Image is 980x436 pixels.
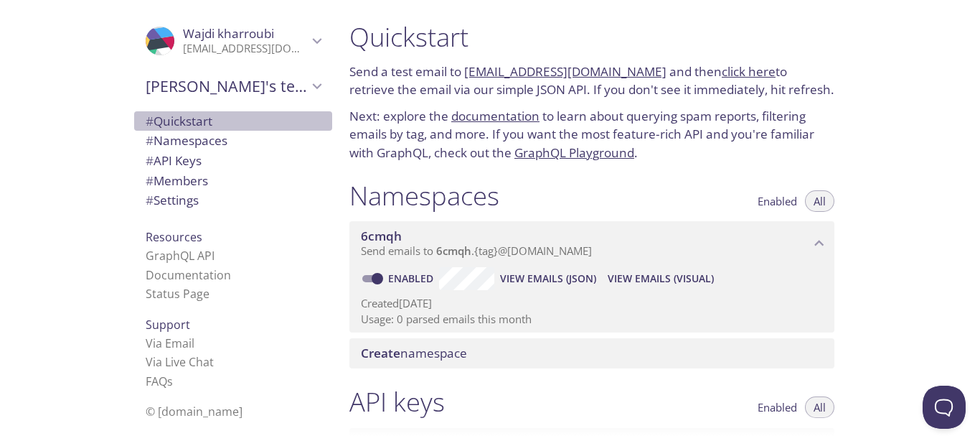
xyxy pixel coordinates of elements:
[436,243,471,258] span: 6cmqh
[146,335,194,351] a: Via Email
[361,312,823,327] p: Usage: 0 parsed emails this month
[183,42,308,56] p: [EMAIL_ADDRESS][DOMAIN_NAME]
[805,396,834,418] button: All
[361,296,823,311] p: Created [DATE]
[608,270,714,287] span: View Emails (Visual)
[722,63,776,80] a: click here
[749,190,806,212] button: Enabled
[386,272,439,285] a: Enabled
[146,286,209,302] a: Status Page
[349,107,834,162] p: Next: explore the to learn about querying spam reports, filtering emails by tag, and more. If you...
[361,345,400,361] span: Create
[349,221,834,266] div: 6cmqh namespace
[514,144,634,161] a: GraphQL Playground
[146,374,173,389] a: FAQ
[183,25,274,42] span: Wajdi kharroubi
[134,111,332,131] div: Quickstart
[349,180,499,212] h1: Namespaces
[349,386,445,418] h1: API keys
[167,374,173,389] span: s
[134,151,332,171] div: API Keys
[923,386,966,429] iframe: Help Scout Beacon - Open
[361,243,592,258] span: Send emails to . {tag} @[DOMAIN_NAME]
[146,267,231,283] a: Documentation
[146,113,212,129] span: Quickstart
[134,190,332,210] div: Team Settings
[146,172,208,189] span: Members
[146,172,154,189] span: #
[134,17,332,65] div: Wajdi kharroubi
[146,152,202,169] span: API Keys
[451,108,540,124] a: documentation
[500,270,596,287] span: View Emails (JSON)
[146,192,154,208] span: #
[146,152,154,169] span: #
[805,190,834,212] button: All
[749,396,806,418] button: Enabled
[146,248,215,264] a: GraphQL API
[146,317,190,333] span: Support
[146,76,308,96] span: [PERSON_NAME]'s team
[146,404,242,419] span: © [DOMAIN_NAME]
[361,345,467,361] span: namespace
[146,354,214,370] a: Via Live Chat
[134,171,332,191] div: Members
[146,132,154,149] span: #
[134,68,332,105] div: Wajdi's team
[134,131,332,151] div: Namespaces
[349,338,834,368] div: Create namespace
[146,132,227,149] span: Namespaces
[349,62,834,99] p: Send a test email to and then to retrieve the email via our simple JSON API. If you don't see it ...
[146,192,199,208] span: Settings
[602,267,720,290] button: View Emails (Visual)
[361,228,402,244] span: 6cmqh
[349,21,834,53] h1: Quickstart
[146,113,154,129] span: #
[494,267,602,290] button: View Emails (JSON)
[146,229,202,245] span: Resources
[464,63,666,80] a: [EMAIL_ADDRESS][DOMAIN_NAME]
